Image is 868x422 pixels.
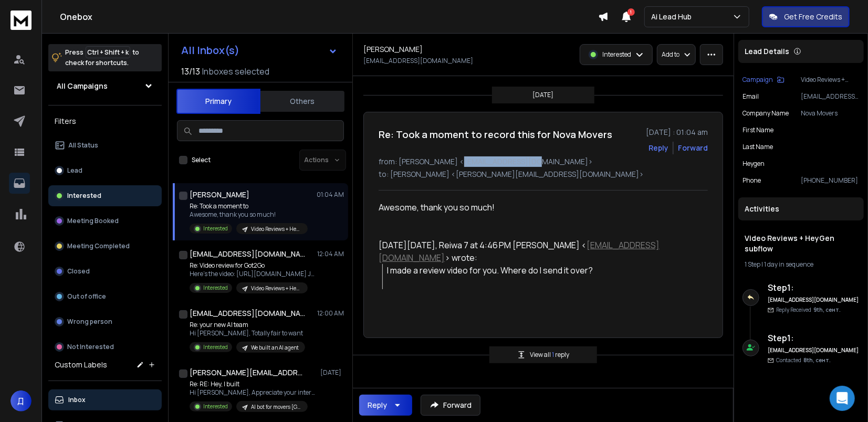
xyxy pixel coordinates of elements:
h1: [PERSON_NAME] [190,189,249,200]
button: Interested [48,185,162,206]
h1: Video Reviews + HeyGen subflow [745,233,857,254]
h6: Step 1 : [768,281,860,294]
p: Meeting Completed [67,242,130,250]
button: Primary [176,89,260,114]
span: 1 day in sequence [764,260,813,269]
p: Wrong person [67,318,112,326]
p: 01:04 AM [317,191,344,199]
p: Email [742,92,759,101]
h1: [EMAIL_ADDRESS][DOMAIN_NAME] [190,249,305,259]
span: 1 [628,8,635,16]
h6: [EMAIL_ADDRESS][DOMAIN_NAME] [768,346,860,354]
p: Last Name [742,143,773,151]
p: [DATE] [320,368,344,377]
p: to: [PERSON_NAME] <[PERSON_NAME][EMAIL_ADDRESS][DOMAIN_NAME]> [379,169,708,180]
p: Interested [203,284,228,292]
button: Inbox [48,389,162,410]
button: Closed [48,261,162,282]
p: Re: your new AI team [190,321,305,329]
div: Activities [738,197,864,220]
p: Video Reviews + HeyGen subflow [251,284,301,292]
h1: All Campaigns [57,81,108,91]
div: Reply [368,400,387,410]
p: Hi [PERSON_NAME], Totally fair to want [190,329,305,337]
p: Company Name [742,109,789,118]
p: Lead [67,166,82,175]
p: Video Reviews + HeyGen subflow [801,76,860,84]
p: Interested [67,192,101,200]
span: 8th, сент. [803,356,831,364]
h3: Inboxes selected [202,65,269,78]
blockquote: I made a review video for you. Where do I send it over? [382,264,685,289]
h1: [EMAIL_ADDRESS][DOMAIN_NAME] [190,308,305,319]
img: logo [11,10,32,30]
h3: Filters [48,114,162,129]
h1: [PERSON_NAME] [363,44,423,55]
p: Inbox [68,396,86,404]
div: Open Intercom Messenger [830,386,855,411]
p: Nova Movers [801,109,860,118]
span: 1 Step [745,260,760,269]
button: All Campaigns [48,76,162,97]
p: AI bot for movers [GEOGRAPHIC_DATA] [251,403,301,411]
button: Д [11,391,32,412]
p: Re: Took a moment to [190,202,308,210]
h6: Step 1 : [768,332,860,344]
button: Not Interested [48,336,162,357]
h1: All Inbox(s) [181,45,239,56]
p: heygen [742,160,765,168]
p: All Status [68,141,98,150]
p: Get Free Credits [784,12,842,22]
p: 12:04 AM [317,250,344,258]
span: Ctrl + Shift + k [86,46,130,58]
button: Meeting Booked [48,210,162,231]
button: All Inbox(s) [173,40,346,61]
h1: Re: Took a moment to record this for Nova Movers [379,127,612,142]
p: Interested [602,50,631,59]
h1: [PERSON_NAME][EMAIL_ADDRESS][DOMAIN_NAME] [190,367,305,378]
p: Reply Received [776,306,841,314]
p: [EMAIL_ADDRESS][DOMAIN_NAME] [363,57,473,65]
p: [DATE] [533,91,554,99]
p: Interested [203,403,228,410]
p: Closed [67,267,90,276]
button: Meeting Completed [48,236,162,257]
p: Re: Video review for Got2Go [190,261,316,270]
button: Reply [649,143,668,153]
button: Reply [359,395,412,416]
h6: [EMAIL_ADDRESS][DOMAIN_NAME] [768,296,860,304]
p: Out of office [67,292,106,301]
p: [PHONE_NUMBER] [801,176,860,185]
p: First Name [742,126,773,134]
p: Lead Details [745,46,789,57]
p: Phone [742,176,761,185]
p: [DATE] : 01:04 am [646,127,708,138]
p: Interested [203,225,228,233]
div: | [745,260,857,269]
div: Forward [678,143,708,153]
h1: Onebox [60,10,598,23]
p: Video Reviews + HeyGen subflow [251,225,301,233]
p: Press to check for shortcuts. [65,47,139,68]
h3: Custom Labels [55,360,107,370]
p: [EMAIL_ADDRESS][DOMAIN_NAME] [801,92,860,101]
button: Campaign [742,76,785,84]
label: Select [192,156,211,164]
p: Re: RE: Hey, I built [190,380,316,388]
p: Ai Lead Hub [651,12,696,22]
p: from: [PERSON_NAME] <[EMAIL_ADDRESS][DOMAIN_NAME]> [379,156,708,167]
p: Meeting Booked [67,217,119,225]
button: All Status [48,135,162,156]
span: 13 / 13 [181,65,200,78]
button: Forward [421,395,480,416]
span: 1 [552,350,555,359]
p: Contacted [776,356,831,364]
p: Awesome, thank you so much! [190,210,308,219]
p: Hi [PERSON_NAME], Appreciate your interest—it sounds [190,388,316,397]
p: View all reply [530,351,569,359]
button: Others [260,90,344,113]
span: 9th, сент. [813,306,841,313]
